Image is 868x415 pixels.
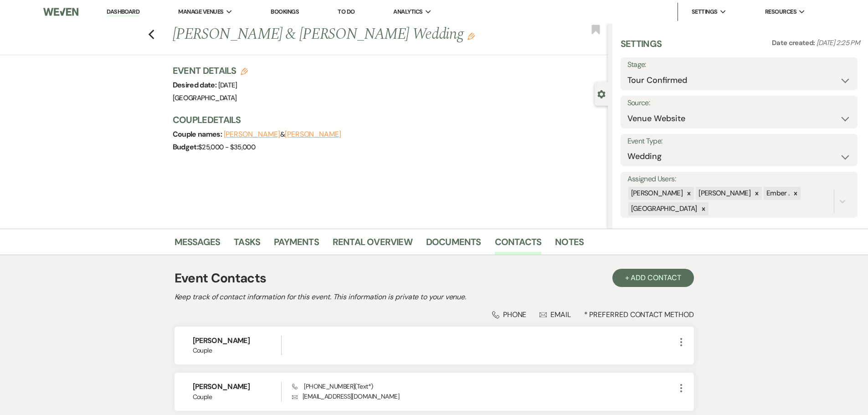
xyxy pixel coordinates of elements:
[764,187,791,200] div: Ember .
[338,8,354,15] a: To Do
[43,2,78,21] img: Weven Logo
[224,131,280,138] button: [PERSON_NAME]
[292,382,373,390] span: [PHONE_NUMBER] (Text*)
[426,235,481,255] a: Documents
[173,113,599,126] h3: Couple Details
[467,32,475,40] button: Edit
[292,391,675,401] p: [EMAIL_ADDRESS][DOMAIN_NAME]
[271,8,299,15] a: Bookings
[173,129,224,139] span: Couple names:
[173,24,517,46] h1: [PERSON_NAME] & [PERSON_NAME] Wedding
[627,58,851,72] label: Stage:
[175,310,694,319] div: * Preferred Contact Method
[193,336,282,346] h6: [PERSON_NAME]
[107,8,139,16] a: Dashboard
[628,187,684,200] div: [PERSON_NAME]
[765,7,796,16] span: Resources
[193,382,282,392] h6: [PERSON_NAME]
[627,135,851,148] label: Event Type:
[393,7,422,16] span: Analytics
[173,142,199,152] span: Budget:
[492,310,527,319] div: Phone
[597,89,606,98] button: Close lead details
[173,93,237,102] span: [GEOGRAPHIC_DATA]
[285,131,341,138] button: [PERSON_NAME]
[173,80,218,90] span: Desired date:
[628,202,699,215] div: [GEOGRAPHIC_DATA]
[621,37,662,57] h3: Settings
[817,38,860,47] span: [DATE] 2:25 PM
[333,235,412,255] a: Rental Overview
[173,64,248,77] h3: Event Details
[555,235,584,255] a: Notes
[193,392,282,402] span: Couple
[175,292,694,302] h2: Keep track of contact information for this event. This information is private to your venue.
[198,143,255,152] span: $25,000 - $35,000
[772,38,817,47] span: Date created:
[224,130,341,139] span: &
[175,235,221,255] a: Messages
[178,7,223,16] span: Manage Venues
[274,235,319,255] a: Payments
[218,81,237,90] span: [DATE]
[696,187,752,200] div: [PERSON_NAME]
[612,269,694,287] button: + Add Contact
[234,235,260,255] a: Tasks
[193,346,282,355] span: Couple
[692,7,718,16] span: Settings
[495,235,542,255] a: Contacts
[627,97,851,110] label: Source:
[539,310,571,319] div: Email
[175,269,267,288] h1: Event Contacts
[627,173,851,186] label: Assigned Users:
